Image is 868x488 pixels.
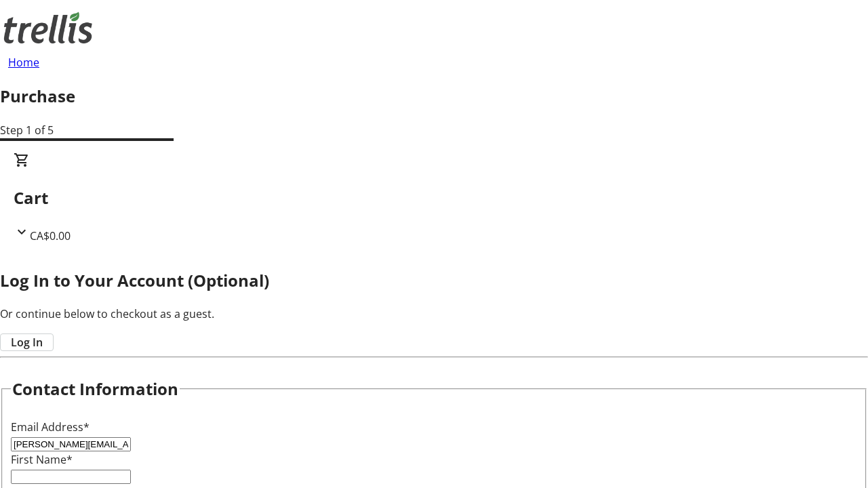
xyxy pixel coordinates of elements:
h2: Contact Information [12,377,178,401]
div: CartCA$0.00 [14,152,854,244]
span: CA$0.00 [30,228,71,243]
label: First Name* [11,452,73,467]
h2: Cart [14,186,854,210]
label: Email Address* [11,420,90,434]
span: Log In [11,334,43,350]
